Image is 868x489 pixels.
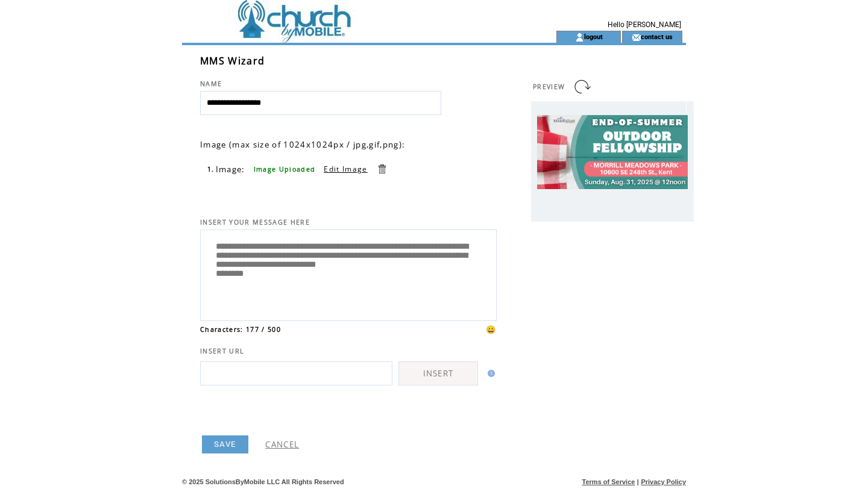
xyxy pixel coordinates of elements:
[486,324,497,335] span: 😀
[584,33,603,40] a: logout
[200,139,405,150] span: Image (max size of 1024x1024px / jpg,gif,png):
[376,163,388,175] a: Delete this item
[200,218,310,226] span: INSERT YOUR MESSAGE HERE
[200,347,244,355] span: INSERT URL
[202,435,248,453] a: SAVE
[484,370,495,377] img: help.gif
[265,439,299,450] a: CANCEL
[641,33,673,40] a: contact us
[207,165,215,173] span: 1.
[216,164,245,175] span: Image:
[582,478,635,485] a: Terms of Service
[641,478,686,485] a: Privacy Policy
[200,325,281,334] span: Characters: 177 / 500
[575,33,584,42] img: account_icon.gif
[398,361,478,385] a: INSERT
[324,164,367,174] a: Edit Image
[182,478,344,485] span: © 2025 SolutionsByMobile LLC All Rights Reserved
[533,83,565,91] span: PREVIEW
[200,79,222,88] span: NAME
[200,54,265,67] span: MMS Wizard
[608,20,681,29] span: Hello [PERSON_NAME]
[637,478,639,485] span: |
[254,165,316,173] span: Image Uploaded
[632,33,641,42] img: contact_us_icon.gif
